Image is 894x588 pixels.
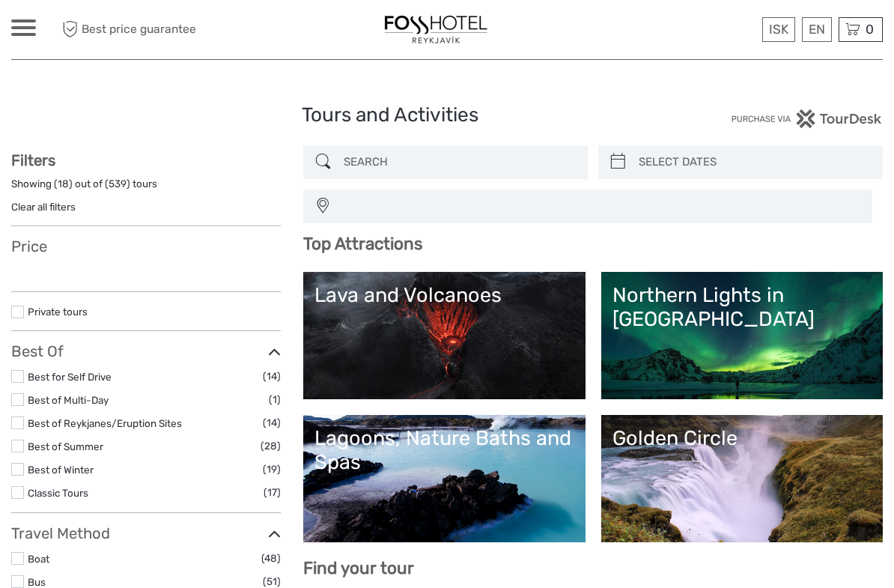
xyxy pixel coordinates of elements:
span: (14) [263,414,281,431]
b: Find your tour [303,558,414,578]
h3: Travel Method [11,524,281,542]
a: Boat [28,553,49,565]
div: Northern Lights in [GEOGRAPHIC_DATA] [612,283,872,332]
img: 1357-20722262-a0dc-4fd2-8fc5-b62df901d176_logo_small.jpg [380,11,491,48]
a: Classic Tours [28,487,88,499]
a: Best of Winter [28,464,94,476]
a: Best of Multi-Day [28,394,109,406]
span: (28) [261,437,281,455]
label: 539 [109,177,127,191]
a: Lava and Volcanoes [314,283,574,388]
a: Golden Circle [612,426,872,531]
div: EN [802,17,832,42]
span: ISK [769,22,788,37]
span: (1) [269,391,281,408]
div: Golden Circle [612,426,872,450]
span: (48) [261,550,281,567]
a: Best of Summer [28,440,103,452]
label: 18 [58,177,69,191]
span: Best price guarantee [58,17,229,42]
span: (14) [263,368,281,385]
a: Private tours [28,306,88,318]
h1: Tours and Activities [302,103,592,127]
span: 0 [863,22,876,37]
a: Best of Reykjanes/Eruption Sites [28,417,182,429]
h3: Price [11,237,281,255]
span: (19) [263,461,281,478]
span: (17) [264,484,281,501]
a: Bus [28,576,46,588]
input: SEARCH [338,149,580,175]
img: PurchaseViaTourDesk.png [731,109,883,128]
a: Best for Self Drive [28,371,112,383]
a: Clear all filters [11,201,76,213]
b: Top Attractions [303,234,422,254]
input: SELECT DATES [633,149,875,175]
a: Northern Lights in [GEOGRAPHIC_DATA] [612,283,872,388]
h3: Best Of [11,342,281,360]
div: Showing ( ) out of ( ) tours [11,177,281,200]
div: Lava and Volcanoes [314,283,574,307]
a: Lagoons, Nature Baths and Spas [314,426,574,531]
div: Lagoons, Nature Baths and Spas [314,426,574,475]
strong: Filters [11,151,55,169]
